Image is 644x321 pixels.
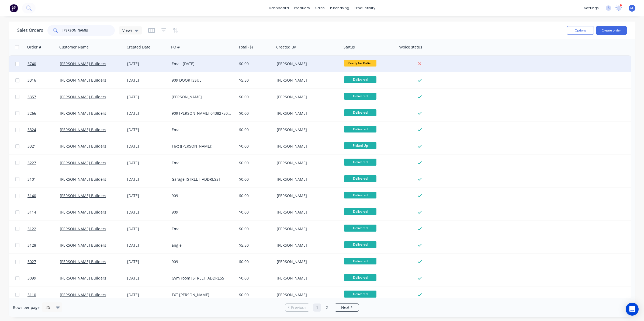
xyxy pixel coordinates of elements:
[27,243,36,248] span: 3128
[127,292,167,298] div: [DATE]
[239,292,271,298] div: $0.00
[323,303,331,312] a: Page 2
[172,61,231,67] div: Email [DATE]
[59,44,89,50] div: Customer Name
[27,254,60,270] a: 3027
[27,188,60,204] a: 3140
[266,4,292,12] a: dashboard
[172,127,231,132] div: Email
[127,127,167,132] div: [DATE]
[344,258,376,264] span: Delivered
[344,142,376,149] span: Picked Up
[60,243,106,248] a: [PERSON_NAME] Builders
[27,226,36,232] span: 3122
[27,44,41,50] div: Order #
[27,204,60,220] a: 3114
[27,78,36,83] span: 3316
[127,78,167,83] div: [DATE]
[239,78,271,83] div: $5.50
[239,94,271,100] div: $0.00
[344,208,376,215] span: Delivered
[239,210,271,215] div: $0.00
[596,26,627,35] button: Create order
[127,259,167,264] div: [DATE]
[27,210,36,215] span: 3114
[630,6,634,11] span: GC
[127,94,167,100] div: [DATE]
[172,243,231,248] div: angle
[344,192,376,198] span: Delivered
[27,56,60,72] a: 3740
[344,44,355,50] div: Status
[277,259,337,264] div: [PERSON_NAME]
[127,160,167,166] div: [DATE]
[239,160,271,166] div: $0.00
[172,111,231,116] div: 909 [PERSON_NAME] 0438275033
[27,275,36,281] span: 3099
[277,243,337,248] div: [PERSON_NAME]
[313,303,321,312] a: Page 1 is your current page
[172,94,231,100] div: [PERSON_NAME]
[27,105,60,121] a: 3266
[10,4,18,12] img: Factory
[60,292,106,297] a: [PERSON_NAME] Builders
[27,177,36,182] span: 3101
[581,4,601,12] div: settings
[127,210,167,215] div: [DATE]
[239,127,271,132] div: $0.00
[344,76,376,83] span: Delivered
[127,44,150,50] div: Created Date
[27,122,60,138] a: 3324
[341,305,349,310] span: Next
[60,144,106,149] a: [PERSON_NAME] Builders
[277,275,337,281] div: [PERSON_NAME]
[127,275,167,281] div: [DATE]
[172,177,231,182] div: Garage [STREET_ADDRESS]
[60,127,106,132] a: [PERSON_NAME] Builders
[27,160,36,166] span: 3227
[239,111,271,116] div: $0.00
[277,94,337,100] div: [PERSON_NAME]
[344,93,376,99] span: Delivered
[127,111,167,116] div: [DATE]
[60,94,106,99] a: [PERSON_NAME] Builders
[27,127,36,132] span: 3324
[239,275,271,281] div: $0.00
[60,177,106,182] a: [PERSON_NAME] Builders
[60,275,106,281] a: [PERSON_NAME] Builders
[172,78,231,83] div: 909 DOOR ISSUE
[27,138,60,154] a: 3321
[63,25,115,36] input: Search...
[172,160,231,166] div: Email
[567,26,594,35] button: Options
[172,144,231,149] div: Text ([PERSON_NAME])
[277,193,337,198] div: [PERSON_NAME]
[239,243,271,248] div: $5.50
[292,4,313,12] div: products
[291,305,306,310] span: Previous
[127,193,167,198] div: [DATE]
[626,303,639,316] div: Open Intercom Messenger
[172,292,231,298] div: TXT [PERSON_NAME]
[277,144,337,149] div: [PERSON_NAME]
[397,44,422,50] div: Invoice status
[277,226,337,232] div: [PERSON_NAME]
[27,61,36,67] span: 3740
[239,193,271,198] div: $0.00
[277,111,337,116] div: [PERSON_NAME]
[127,144,167,149] div: [DATE]
[277,61,337,67] div: [PERSON_NAME]
[60,259,106,264] a: [PERSON_NAME] Builders
[27,270,60,286] a: 3099
[127,226,167,232] div: [DATE]
[27,89,60,105] a: 3357
[344,126,376,132] span: Delivered
[27,72,60,88] a: 3316
[283,303,361,312] ul: Pagination
[27,144,36,149] span: 3321
[276,44,296,50] div: Created By
[60,226,106,231] a: [PERSON_NAME] Builders
[127,177,167,182] div: [DATE]
[172,210,231,215] div: 909
[239,259,271,264] div: $0.00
